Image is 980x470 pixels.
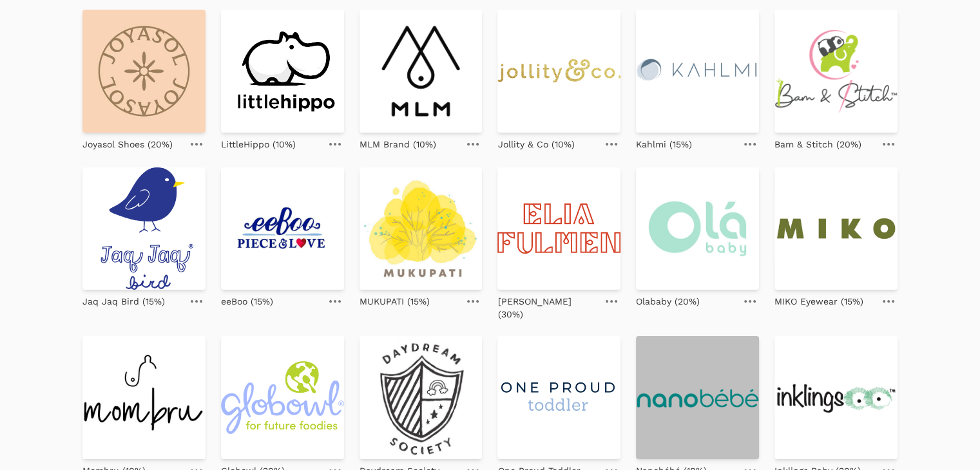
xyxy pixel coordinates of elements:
[636,167,759,290] img: Olababy_logo_color_RGB_2021m_f7c64e35-e419-49f9-8a0c-ed2863d41459_1600x.jpg
[82,138,173,151] p: Joyasol Shoes (20%)
[360,133,436,151] a: MLM Brand (10%)
[774,295,863,308] p: MIKO Eyewear (15%)
[774,336,898,459] img: Inklings_Website_Logo.jpg
[221,336,344,459] img: globowl-logo_primary-color-tagline.png
[497,336,620,459] img: One_Proud_Toddler_Logo_360x.png
[360,295,430,308] p: MUKUPATI (15%)
[82,133,173,151] a: Joyasol Shoes (20%)
[221,10,344,133] img: little-hippo-logo.png
[82,167,206,290] img: jaqjaq-logo.png
[360,167,483,290] img: Logo_SHOP_512_x_512_px.png
[497,133,574,151] a: Jollity & Co (10%)
[221,167,344,290] img: eeBoo-Piece-and-Love-1024-x-780.jpg
[497,290,597,321] a: [PERSON_NAME] (30%)
[82,290,165,308] a: Jaq Jaq Bird (15%)
[497,10,620,133] img: logo_2x.png
[82,295,165,308] p: Jaq Jaq Bird (15%)
[82,10,206,133] img: da055878049b6d7dee11e1452f94f521.jpg
[636,290,700,308] a: Olababy (20%)
[360,290,430,308] a: MUKUPATI (15%)
[221,133,296,151] a: LittleHippo (10%)
[774,133,861,151] a: Bam & Stitch (20%)
[636,10,759,133] img: logo_website-2-04_510x.png
[774,138,861,151] p: Bam & Stitch (20%)
[497,167,620,290] img: 6347814845aea555ebaf772d_EliaFulmen-Logo-Stacked.png
[497,295,597,321] p: [PERSON_NAME] (30%)
[636,138,692,151] p: Kahlmi (15%)
[360,138,436,151] p: MLM Brand (10%)
[497,138,574,151] p: Jollity & Co (10%)
[774,167,898,290] img: Miko_Primary_Green.png
[82,336,206,459] img: Mombru_Logo_1.png
[221,138,296,151] p: LittleHippo (10%)
[636,133,692,151] a: Kahlmi (15%)
[636,336,759,459] img: Nanobebe-Brand-_-Logos-2020_7ad2479a-9866-4b85-91e1-7ca2e57b8844.png
[221,290,273,308] a: eeBoo (15%)
[221,295,273,308] p: eeBoo (15%)
[774,10,898,133] img: Logo-FullTM-500x_17f65d78-1daf-4442-9980-f61d2c2d6980.png
[360,10,483,133] img: Logo_BLACK_MLM_RGB_400x.png
[636,295,700,308] p: Olababy (20%)
[774,290,863,308] a: MIKO Eyewear (15%)
[360,336,483,459] img: logo-new-export.jpg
